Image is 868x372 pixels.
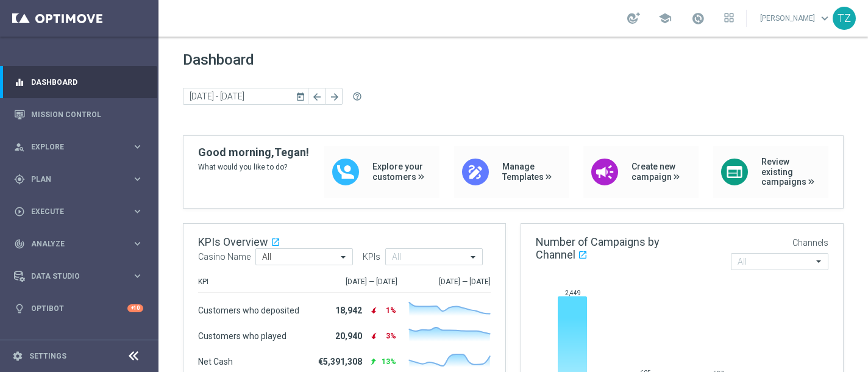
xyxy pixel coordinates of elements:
[14,238,25,249] i: track_changes
[14,66,143,98] div: Dashboard
[29,352,66,360] a: Settings
[14,206,25,217] i: play_circle_outline
[14,238,132,249] div: Analyze
[13,239,144,249] button: track_changes Analyze keyboard_arrow_right
[833,7,856,30] div: TZ
[14,303,25,314] i: lightbulb
[13,271,144,281] button: Data Studio keyboard_arrow_right
[12,351,23,362] i: settings
[13,174,144,184] button: gps_fixed Plan keyboard_arrow_right
[31,208,132,215] span: Execute
[14,271,132,282] div: Data Studio
[31,143,132,151] span: Explore
[14,141,132,152] div: Explore
[31,66,143,98] a: Dashboard
[31,240,132,248] span: Analyze
[31,98,143,131] a: Mission Control
[31,292,127,324] a: Optibot
[132,238,143,249] i: keyboard_arrow_right
[759,9,833,27] a: [PERSON_NAME]keyboard_arrow_down
[13,110,144,120] button: Mission Control
[14,174,132,185] div: Plan
[132,141,143,152] i: keyboard_arrow_right
[818,12,831,25] span: keyboard_arrow_down
[31,273,132,280] span: Data Studio
[13,304,144,313] button: lightbulb Optibot +10
[132,206,143,217] i: keyboard_arrow_right
[14,292,143,324] div: Optibot
[14,141,25,152] i: person_search
[13,207,144,216] button: play_circle_outline Execute keyboard_arrow_right
[132,173,143,185] i: keyboard_arrow_right
[132,270,143,282] i: keyboard_arrow_right
[14,77,25,88] i: equalizer
[13,77,144,87] button: equalizer Dashboard
[14,98,143,131] div: Mission Control
[127,304,143,312] div: +10
[13,142,144,152] button: person_search Explore keyboard_arrow_right
[658,12,672,25] span: school
[14,206,132,217] div: Execute
[14,174,25,185] i: gps_fixed
[31,176,132,183] span: Plan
